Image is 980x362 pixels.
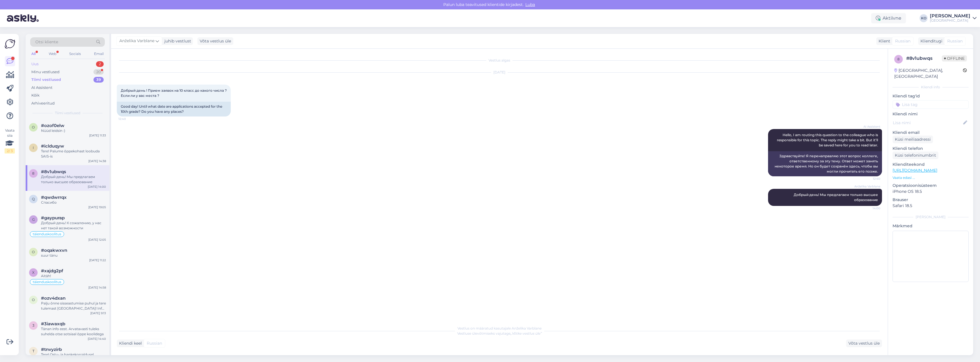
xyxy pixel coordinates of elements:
div: [DATE] 14:58 [88,285,106,290]
div: [DATE] 14:00 [88,185,106,189]
span: Tiimi vestlused [55,111,80,116]
div: [DATE] 19:05 [88,205,106,209]
span: Добрый день! Мы предлагаем только высшее образование [794,193,879,202]
div: suur tänu [41,253,106,258]
div: [DATE] 12:05 [88,238,106,242]
span: 3 [32,323,34,328]
div: Tere! Palume õppekohast loobuda SAIS-is [41,149,106,159]
div: Vaata siia [5,128,15,154]
div: KO [920,14,928,22]
div: Добрый день! Мы предлагаем только высшее образование [41,174,106,185]
div: Socials [68,50,82,58]
span: x [32,270,34,275]
div: 20 [93,69,104,75]
p: Kliendi email [893,130,969,136]
a: [PERSON_NAME][GEOGRAPHIC_DATA] [930,14,977,23]
span: Luba [524,2,537,7]
div: [DATE] [117,70,882,75]
span: g [32,217,35,222]
div: Nüüd leidsin :) [41,128,106,133]
span: #qwdwrrqx [41,195,67,200]
div: [DATE] 14:38 [88,159,106,163]
div: 2 [96,61,104,67]
div: [DATE] 14:40 [88,337,106,341]
span: #tnvyzirb [41,347,62,352]
p: Kliendi nimi [893,111,969,117]
p: Vaata edasi ... [893,175,969,180]
p: Kliendi telefon [893,146,969,152]
div: [PERSON_NAME] [930,14,970,18]
span: #xajdg2pf [41,268,63,273]
div: Здравствуйте! Я перенаправляю этот вопрос коллеге, ответственному за эту тему. Ответ может занять... [768,151,882,176]
span: q [32,197,35,201]
p: Brauser [893,197,969,203]
span: #iclduqyw [41,144,64,149]
div: Спасибо [41,200,106,205]
div: Tänan info eest. Arvatavasti tuleks suhelda otse sotsiaal õppe koolidega [41,326,106,337]
i: „Võtke vestlus üle” [511,331,542,336]
div: Aktiivne [871,13,906,23]
div: Klienditugi [918,38,942,44]
div: [DATE] 11:22 [89,258,106,262]
span: Hello, I am routing this question to the colleague who is responsible for this topic. The reply m... [777,133,879,147]
span: Russian [147,340,162,346]
span: #gaypurap [41,215,65,220]
div: Kliendi info [893,85,969,90]
span: täienduskoolitus [33,280,61,284]
span: täienduskoolitus [33,232,61,236]
div: Добрый день! К сожалению, у нас нет такой возможности [41,220,106,231]
p: iPhone OS 18.5 [893,189,969,195]
span: Vestluse ülevõtmiseks vajutage [457,331,542,336]
div: AI Assistent [31,85,52,91]
span: 8 [897,57,900,61]
span: Russian [895,38,910,44]
a: [URL][DOMAIN_NAME] [893,168,937,173]
div: [DATE] 11:33 [89,133,106,138]
div: Aitäh! [41,273,106,279]
span: #8v1ubwqs [41,169,66,174]
span: Anželika Varblane [854,184,880,189]
div: Web [48,50,58,58]
div: Kliendi keel [117,340,142,346]
div: [PERSON_NAME] [893,214,969,220]
div: Küsi meiliaadressi [893,136,933,143]
span: #ozv4dxan [41,296,66,301]
span: i [33,146,34,150]
div: Klient [876,38,890,44]
span: #3iawaxqb [41,321,65,326]
div: Arhiveeritud [31,101,55,106]
img: Askly Logo [5,38,15,49]
p: Kliendi tag'id [893,93,969,99]
div: Võta vestlus üle [197,37,233,45]
span: Otsi kliente [35,39,58,45]
p: Safari 18.5 [893,203,969,209]
div: [GEOGRAPHIC_DATA] [930,18,970,23]
p: Operatsioonisüsteem [893,183,969,189]
div: Vestlus algas [117,58,882,63]
div: # 8v1ubwqs [906,55,942,62]
div: Küsi telefoninumbrit [893,152,938,159]
span: 8 [32,171,34,175]
div: juhib vestlust [162,38,191,44]
span: 12:40 [119,117,140,121]
p: Märkmed [893,223,969,229]
div: Kõik [31,93,40,98]
span: #oqakwxvn [41,248,67,253]
div: Uus [31,61,38,67]
span: Offline [942,55,967,62]
div: [GEOGRAPHIC_DATA], [GEOGRAPHIC_DATA] [894,68,963,79]
input: Lisa nimi [893,120,962,126]
div: Minu vestlused [31,69,60,75]
div: Tiimi vestlused [31,77,61,83]
span: o [32,125,35,129]
div: 2 / 3 [5,148,15,154]
span: 14:00 [859,206,880,210]
span: Anželika Varblane [119,38,154,44]
span: o [32,298,35,302]
div: Võta vestlus üle [846,339,882,347]
span: Добрый день ! Прием заявок на 10 класс до какого числа ? Если ли у вас места ? [121,88,228,98]
p: Klienditeekond [893,161,969,167]
input: Lisa tag [893,100,969,109]
div: [DATE] 9:13 [90,311,106,315]
div: 39 [93,77,104,83]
